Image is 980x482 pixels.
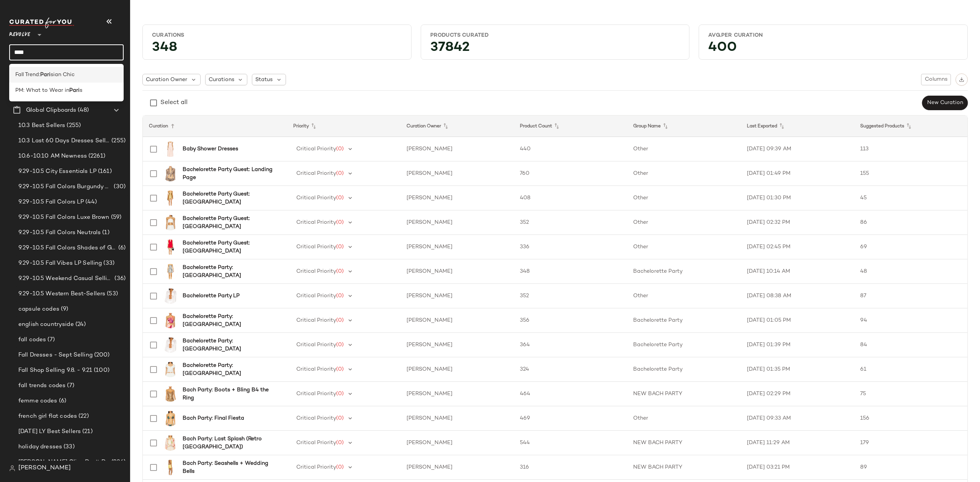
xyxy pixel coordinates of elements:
[424,42,686,56] div: 37842
[336,464,344,470] span: (0)
[18,320,74,329] span: english countryside
[854,161,967,186] td: 155
[183,292,240,300] b: Bachelorette Party LP
[627,210,740,235] td: Other
[287,116,400,137] th: Priority
[18,443,62,451] span: holiday dresses
[296,342,336,348] span: Critical Priority
[514,357,627,382] td: 324
[741,406,854,431] td: [DATE] 09:33 AM
[183,414,244,422] b: Bach Party: Final Fiesta
[255,76,273,84] span: Status
[18,412,77,421] span: french girl flat codes
[163,313,178,328] img: SDYS-WS194_V1.jpg
[514,161,627,186] td: 760
[84,198,97,207] span: (44)
[336,269,344,274] span: (0)
[296,415,336,421] span: Critical Priority
[400,137,514,161] td: [PERSON_NAME]
[400,431,514,455] td: [PERSON_NAME]
[854,284,967,308] td: 87
[627,161,740,186] td: Other
[183,239,278,255] b: Bachelorette Party Guest: [GEOGRAPHIC_DATA]
[741,308,854,333] td: [DATE] 01:05 PM
[15,86,69,94] span: PM: What to Wear in
[59,305,68,314] span: (9)
[627,382,740,406] td: NEW BACH PARTY
[296,220,336,225] span: Critical Priority
[117,244,126,252] span: (6)
[18,427,81,436] span: [DATE] LY Best Sellers
[77,412,89,421] span: (22)
[112,182,126,191] span: (30)
[336,415,344,421] span: (0)
[296,244,336,250] span: Critical Priority
[400,116,514,137] th: Curation Owner
[183,313,278,329] b: Bachelorette Party: [GEOGRAPHIC_DATA]
[163,215,178,230] img: WAIR-WS31_V1.jpg
[514,382,627,406] td: 464
[183,337,278,353] b: Bachelorette Party: [GEOGRAPHIC_DATA]
[69,86,80,94] b: Pari
[400,161,514,186] td: [PERSON_NAME]
[514,186,627,210] td: 408
[109,213,122,222] span: (59)
[152,32,402,39] div: Curations
[627,137,740,161] td: Other
[163,166,178,181] img: INDA-WS536_V1.jpg
[163,239,178,255] img: ROWR-WD14_V1.jpg
[18,137,110,145] span: 10.3 Last 60 Days Dresses Selling
[854,406,967,431] td: 156
[514,235,627,259] td: 336
[163,435,178,451] img: BENE-WS156_V1.jpg
[854,455,967,480] td: 89
[183,459,278,475] b: Bach Party: Seashells + Wedding Bells
[9,26,30,40] span: Revolve
[336,146,344,152] span: (0)
[854,259,967,284] td: 48
[400,333,514,357] td: [PERSON_NAME]
[163,142,178,157] img: LOVF-WD4477_V1.jpg
[627,116,740,137] th: Group Name
[921,74,951,85] button: Columns
[400,210,514,235] td: [PERSON_NAME]
[627,357,740,382] td: Bachelorette Party
[400,259,514,284] td: [PERSON_NAME]
[296,366,336,372] span: Critical Priority
[57,397,66,405] span: (6)
[18,305,59,314] span: capsule codes
[163,362,178,377] img: TULA-WS1071_V1.jpg
[18,366,92,375] span: Fall Shop Selling 9.8. - 9.21
[101,228,109,237] span: (1)
[160,98,188,107] div: Select all
[26,106,76,115] span: Global Clipboards
[163,337,178,353] img: LSPA-WS51_V1.jpg
[81,427,93,436] span: (21)
[146,42,408,56] div: 348
[627,284,740,308] td: Other
[741,137,854,161] td: [DATE] 09:39 AM
[163,264,178,279] img: PGEO-WD37_V1.jpg
[65,121,81,130] span: (255)
[741,284,854,308] td: [DATE] 08:38 AM
[400,235,514,259] td: [PERSON_NAME]
[514,116,627,137] th: Product Count
[514,308,627,333] td: 356
[18,458,110,467] span: [PERSON_NAME] Clip- Don't Delete
[336,195,344,201] span: (0)
[430,32,680,39] div: Products Curated
[627,259,740,284] td: Bachelorette Party
[741,235,854,259] td: [DATE] 02:45 PM
[76,106,89,115] span: (48)
[514,284,627,308] td: 352
[296,146,336,152] span: Critical Priority
[627,406,740,431] td: Other
[80,86,82,94] span: s
[854,431,967,455] td: 179
[927,100,963,106] span: New Curation
[163,411,178,426] img: YLLR-WX5_V1.jpg
[296,195,336,201] span: Critical Priority
[627,455,740,480] td: NEW BACH PARTY
[18,381,65,390] span: fall trends codes
[514,333,627,357] td: 364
